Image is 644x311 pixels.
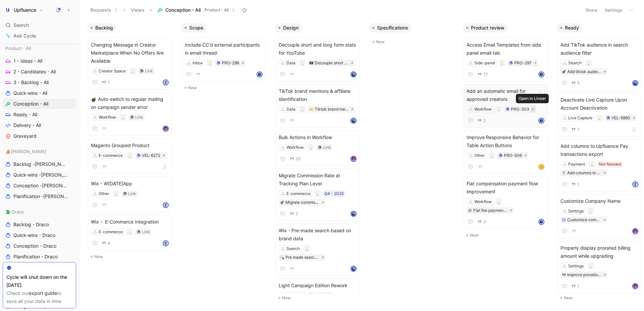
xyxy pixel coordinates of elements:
img: avatar [539,72,544,77]
a: Backlog -[PERSON_NAME] [3,159,76,169]
span: Include CC'd external participants in email thread [185,41,263,57]
a: Add an automatic email for approved creatorsWorkflowPRO-3032avatar [464,84,547,128]
a: Backlog - Draco [3,220,76,230]
span: Changing Message in Creator Marketplace When No Offers Are Available [91,41,169,65]
div: Add tiktok audience in search audience filter [567,68,601,75]
img: avatar [539,220,544,224]
span: Add columns to Upfluence Pay transactions export [560,142,638,158]
button: UpfluenceUpfluence [3,5,45,15]
div: Not Needed [599,161,621,168]
div: Workflow [99,114,116,121]
a: 💣 Auto-switch to regular mailing on campaign sender errorWorkflowLinkavatar [88,92,172,136]
div: 💡 [206,60,213,66]
span: Add an automatic email for approved creators [467,87,544,103]
button: Design [275,23,302,33]
img: 💡 [309,145,313,149]
div: 💡 [488,152,495,159]
a: 3 - Backlog - All [3,77,76,87]
div: ⛵️[PERSON_NAME] [3,146,76,157]
a: Add columns to Upfluence Pay transactions exportPaymentNot NeededAdd columns to upfluence pay tra... [557,139,641,191]
span: 2 [296,212,298,216]
div: Workflow [474,198,492,205]
img: 💡 [301,107,305,111]
div: Settings [568,263,584,269]
div: VEL-6272 [142,152,160,159]
img: avatar [351,118,356,123]
a: Wix - Pre-made search based on brand dataSearch🔍Pre made search based on brand dataavatar [276,224,360,276]
img: 🚀 [280,200,284,204]
div: 🐉 Draco [3,207,76,217]
a: TikTok brand mentions & affiliate identificationData🏷️Tiktok brand mentions and affiliate identif... [276,84,360,128]
div: Search [286,245,300,252]
h1: Upfluence [14,7,36,13]
div: 💡 [585,60,592,66]
img: avatar [351,211,356,216]
span: Ready [565,24,579,31]
span: Bulk Actions in Workflow [279,133,357,141]
span: Wix - E-Commerce Integration [91,218,169,226]
span: 1 [577,182,579,186]
button: New [463,231,551,239]
div: 💡 [587,208,594,214]
a: Deactivate Live Capture Upon Account DeactivationLive CaptureVEL-58601 [557,93,641,136]
span: Wix - W[DATE]App [91,180,169,188]
div: Side-panel [474,60,495,66]
span: Delivery - All [13,122,41,129]
button: 2 [476,117,487,124]
a: Flat compensation payment flow improvementWorkflow💸Flat fee payment flow improvement3avatar [464,177,547,229]
button: 1 [100,79,111,86]
a: Decouple short and long form stats for YouTubeData📼Decouple short and long form stats for youtube... [276,38,360,81]
button: 23 [288,155,302,163]
button: Ready [557,23,582,33]
img: 💡 [208,61,212,65]
span: Deactivate Live Capture Upon Account Deactivation [560,96,638,112]
span: Backlog - Draco [13,221,49,228]
div: 💡 [314,190,321,197]
div: Link [323,144,331,151]
span: Graveyard [13,133,37,139]
a: Quick-wins - Draco [3,230,76,240]
img: avatar [351,266,356,271]
div: Link [142,229,150,235]
div: Q4 - 2025 [324,190,344,197]
img: 💡 [497,107,501,111]
img: avatar [351,72,356,77]
img: 💡 [121,115,125,119]
a: Access Email Templates from side panel email tabSide-panelPRO-29717avatar [464,38,547,81]
a: Add TikTok audience in search audience filterSearch🚀Add tiktok audience in search audience filter... [557,38,641,90]
a: Migrate Commission Rate at Tracking Plan LevelE-commerceQ4 - 2025🚀Migrate commission rate at trac... [276,169,360,221]
div: BacklogNew [85,20,178,264]
span: 2 [483,119,486,123]
span: Decouple short and long form stats for YouTube [279,41,357,57]
img: 💡 [589,209,593,213]
div: 💡 [308,144,314,151]
img: avatar [633,284,638,289]
img: 💡 [301,61,305,65]
span: Light Campaign Edition Rework [279,282,357,290]
img: avatar [163,80,168,85]
span: Quick-wins - All [13,90,47,97]
a: Planification - Draco [3,252,76,262]
img: avatar [163,203,168,207]
span: 4 [108,241,110,245]
img: 💡 [114,192,118,196]
img: 💡 [587,61,591,65]
span: Backlog -[PERSON_NAME] [13,161,67,168]
img: 🏷️ [309,107,313,111]
span: Ask Cycle [13,32,36,40]
button: Settings [602,5,625,15]
img: avatar [633,229,638,234]
div: 💡 [129,68,136,74]
span: Magento Grouped Product [91,141,169,149]
img: 💡 [590,162,594,166]
button: New [275,294,364,302]
a: Wix - W[DATE]AppOtherLinkavatar [88,177,172,212]
img: avatar [539,165,544,169]
button: Backlog [87,23,116,33]
a: Improve Responsive Behavior for Table Action ButtonsOtherPRO-306avatar [464,130,547,174]
div: 💡 [304,245,310,252]
button: Share [582,5,600,15]
button: Product review [463,23,508,33]
a: Quick-wins - All [3,88,76,98]
a: Ask Cycle [3,31,76,41]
